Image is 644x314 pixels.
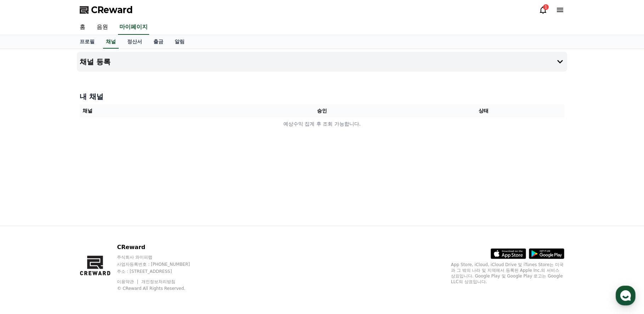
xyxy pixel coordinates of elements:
[74,20,91,35] a: 홈
[117,243,203,252] p: CReward
[80,92,564,101] h4: 내 채널
[241,104,403,117] th: 승인
[118,20,149,35] a: 마이페이지
[80,117,564,131] td: 예상수익 집계 후 조회 가능합니다.
[80,58,111,66] h4: 채널 등록
[117,286,203,291] p: © CReward All Rights Reserved.
[77,52,567,72] button: 채널 등록
[80,4,133,16] a: CReward
[141,279,175,284] a: 개인정보처리방침
[80,104,241,117] th: 채널
[117,254,203,260] p: 주식회사 와이피랩
[74,35,100,49] a: 프로필
[117,279,139,284] a: 이용약관
[169,35,190,49] a: 알림
[117,261,203,267] p: 사업자등록번호 : [PHONE_NUMBER]
[117,269,203,274] p: 주소 : [STREET_ADDRESS]
[539,6,547,14] a: 1
[403,104,564,117] th: 상태
[451,262,564,285] p: App Store, iCloud, iCloud Drive 및 iTunes Store는 미국과 그 밖의 나라 및 지역에서 등록된 Apple Inc.의 서비스 상표입니다. Goo...
[148,35,169,49] a: 출금
[91,4,133,16] span: CReward
[91,20,114,35] a: 음원
[103,35,119,49] a: 채널
[122,35,148,49] a: 정산서
[543,4,549,10] div: 1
